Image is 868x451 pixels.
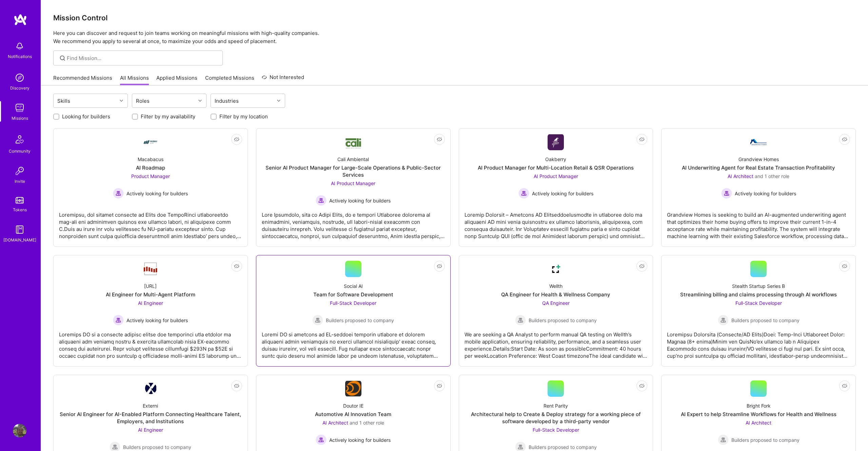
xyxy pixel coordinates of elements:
div: Grandview Homes [738,156,779,163]
i: icon EyeClosed [842,263,847,269]
img: User Avatar [13,424,26,437]
div: Oakberry [545,156,566,163]
img: Actively looking for builders [316,434,327,445]
div: Senior AI Product Manager for Large-Scale Operations & Public-Sector Services [262,164,445,178]
span: AI Product Manager [534,173,578,179]
img: discovery [13,71,26,84]
img: Actively looking for builders [518,188,529,199]
div: Grandview Homes is seeking to build an AI-augmented underwriting agent that optimizes their home ... [667,206,850,240]
i: icon EyeClosed [234,383,239,389]
i: icon EyeClosed [234,263,239,269]
span: Full-Stack Developer [735,300,782,306]
div: AI Engineer for Multi-Agent Platform [106,291,195,298]
div: Loremips DO si a consecte adipisc elitse doe temporinci utla etdolor ma aliquaeni adm veniamq nos... [59,326,242,359]
span: Actively looking for builders [532,190,593,197]
a: Stealth Startup Series BStreamlining billing and claims processing through AI workflowsFull-Stack... [667,261,850,361]
i: icon EyeClosed [437,137,442,142]
div: Cali Ambiental [337,156,369,163]
i: icon Chevron [277,99,280,102]
div: Missions [12,115,28,122]
img: Actively looking for builders [721,188,732,199]
span: Actively looking for builders [126,317,188,324]
span: and 1 other role [755,173,789,179]
span: Actively looking for builders [329,197,391,204]
img: tokens [16,197,24,203]
label: Looking for builders [62,113,110,120]
div: Discovery [10,84,29,92]
a: Company Logo[URL]AI Engineer for Multi-Agent PlatformAI Engineer Actively looking for buildersAct... [59,261,242,361]
span: Builders proposed to company [731,317,800,324]
img: Company Logo [345,381,361,396]
span: Full-Stack Developer [330,300,376,306]
img: Company Logo [142,262,159,276]
a: User Avatar [11,424,28,437]
span: AI Engineer [138,427,163,433]
div: Senior AI Engineer for AI-Enabled Platform Connecting Healthcare Talent, Employers, and Institutions [59,411,242,425]
span: Actively looking for builders [735,190,796,197]
i: icon EyeClosed [234,137,239,142]
img: Company Logo [750,139,767,145]
div: Tokens [13,206,27,213]
span: AI Product Manager [331,180,375,186]
i: icon Chevron [198,99,202,102]
img: logo [14,14,27,26]
div: Loremipsu, dol sitamet consecte ad Elits doe TempoRinci utlaboreetdo mag-ali eni adminimven quisn... [59,206,242,240]
div: Externi [143,402,158,409]
div: Loremip Dolorsit – Ametcons AD ElitseddoeIusmodte in utlaboree dolo ma aliquaeni AD mini venia qu... [465,206,648,240]
div: Stealth Startup Series B [732,282,785,290]
span: Product Manager [131,173,170,179]
img: Company Logo [142,134,159,150]
span: and 1 other role [350,420,384,426]
div: Wellth [549,282,563,290]
span: AI Architect [746,420,771,426]
img: Company Logo [145,383,156,394]
a: Recommended Missions [53,74,112,85]
span: Builders proposed to company [731,436,800,444]
i: icon EyeClosed [639,383,645,389]
a: Company LogoCali AmbientalSenior AI Product Manager for Large-Scale Operations & Public-Sector Se... [262,134,445,241]
img: bell [13,39,26,53]
p: Here you can discover and request to join teams working on meaningful missions with high-quality ... [53,29,856,45]
div: [DOMAIN_NAME] [3,236,36,243]
span: AI Architect [322,420,348,426]
div: Notifications [8,53,32,60]
a: Applied Missions [156,74,197,85]
img: Builders proposed to company [718,434,729,445]
div: Invite [15,178,25,185]
span: Builders proposed to company [123,444,191,451]
i: icon EyeClosed [437,263,442,269]
img: Company Logo [345,135,361,149]
span: Builders proposed to company [529,317,597,324]
span: AI Architect [728,173,753,179]
i: icon EyeClosed [639,263,645,269]
div: Streamlining billing and claims processing through AI workflows [680,291,837,298]
div: Social AI [344,282,363,290]
span: Actively looking for builders [329,436,391,444]
div: Macabacus [138,156,163,163]
span: QA Engineer [542,300,570,306]
div: Community [9,148,31,155]
i: icon EyeClosed [639,137,645,142]
div: AI Expert to help Streamline Workflows for Health and Wellness [681,411,836,418]
div: Doutor IE [343,402,363,409]
img: Community [12,131,28,148]
div: Architectural help to Create & Deploy strategy for a working piece of software developed by a thi... [465,411,648,425]
a: All Missions [120,74,149,85]
i: icon EyeClosed [437,383,442,389]
img: teamwork [13,101,26,115]
span: Actively looking for builders [126,190,188,197]
div: [URL] [144,282,157,290]
div: Skills [56,96,72,106]
div: AI Product Manager for Multi-Location Retail & QSR Operations [478,164,634,171]
a: Completed Missions [205,74,254,85]
img: Invite [13,164,26,178]
div: Loremi DO si ametcons ad EL-seddoei temporin utlabore et dolorem aliquaeni admin veniamquis no ex... [262,326,445,359]
div: Loremipsu Dolorsita (Consecte/AD Elits)Doei: Temp-Inci Utlaboreet Dolor: Magnaa (8+ enima)Minim v... [667,326,850,359]
span: AI Engineer [138,300,163,306]
div: Team for Software Development [313,291,393,298]
div: Automotive AI Innovation Team [315,411,391,418]
i: icon EyeClosed [842,137,847,142]
label: Filter by my availability [141,113,195,120]
div: We are seeking a QA Analyst to perform manual QA testing on Wellth’s mobile application, ensuring... [465,326,648,359]
div: AI Underwriting Agent for Real Estate Transaction Profitability [682,164,835,171]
